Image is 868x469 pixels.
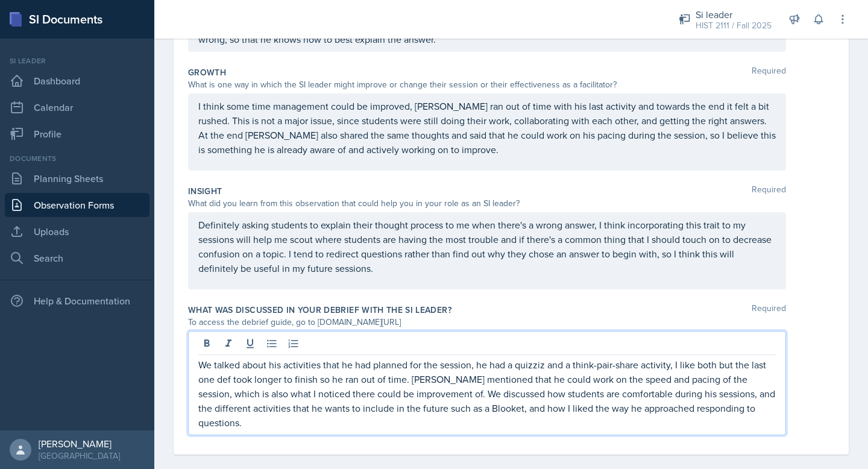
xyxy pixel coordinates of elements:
p: We talked about his activities that he had planned for the session, he had a quizziz and a think-... [198,357,776,430]
div: To access the debrief guide, go to [DOMAIN_NAME][URL] [188,316,786,329]
a: Search [5,246,149,270]
p: I think some time management could be improved, [PERSON_NAME] ran out of time with his last activ... [198,99,776,157]
div: HIST 2111 / Fall 2025 [696,19,772,32]
span: Required [752,185,786,197]
label: Growth [188,66,226,78]
a: Calendar [5,95,149,119]
div: What is one way in which the SI leader might improve or change their session or their effectivene... [188,78,786,91]
div: [GEOGRAPHIC_DATA] [39,450,120,462]
a: Profile [5,122,149,146]
label: Insight [188,185,222,197]
div: Si leader [696,7,772,22]
div: What did you learn from this observation that could help you in your role as an SI leader? [188,197,786,210]
a: Uploads [5,219,149,244]
a: Dashboard [5,69,149,93]
span: Required [752,66,786,78]
span: Required [752,304,786,316]
div: Documents [5,153,149,164]
div: [PERSON_NAME] [39,438,120,450]
div: Si leader [5,55,149,66]
div: Help & Documentation [5,289,149,313]
a: Planning Sheets [5,166,149,190]
p: Definitely asking students to explain their thought process to me when there's a wrong answer, I ... [198,218,776,275]
a: Observation Forms [5,193,149,217]
label: What was discussed in your debrief with the SI Leader? [188,304,451,316]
